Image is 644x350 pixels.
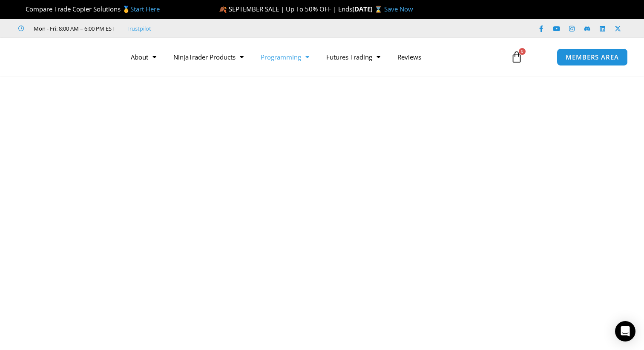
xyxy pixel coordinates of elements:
[352,5,384,13] strong: [DATE] ⌛
[18,42,109,72] img: LogoAI | Affordable Indicators – NinjaTrader
[122,47,165,67] a: About
[566,54,619,60] span: MEMBERS AREA
[122,47,502,67] nav: Menu
[130,5,160,13] a: Start Here
[32,23,115,34] span: Mon - Fri: 8:00 AM – 6:00 PM EST
[615,321,635,341] div: Open Intercom Messenger
[318,47,389,67] a: Futures Trading
[389,47,430,67] a: Reviews
[18,5,160,13] span: Compare Trade Copier Solutions 🥇
[252,47,318,67] a: Programming
[165,47,252,67] a: NinjaTrader Products
[126,23,151,34] a: Trustpilot
[498,45,535,69] a: 0
[19,6,25,12] img: 🏆
[384,5,413,13] a: Save Now
[519,48,526,55] span: 0
[219,5,352,13] span: 🍂 SEPTEMBER SALE | Up To 50% OFF | Ends
[557,48,628,66] a: MEMBERS AREA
